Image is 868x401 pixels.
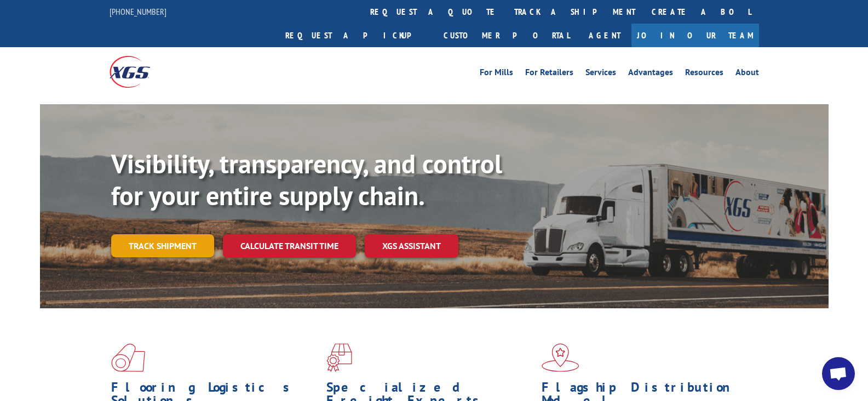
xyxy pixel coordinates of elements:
a: About [735,68,759,80]
img: xgs-icon-total-supply-chain-intelligence-red [111,343,145,372]
a: [PHONE_NUMBER] [110,6,166,17]
a: Resources [685,68,723,80]
img: xgs-icon-flagship-distribution-model-red [542,343,579,372]
a: Advantages [628,68,673,80]
a: Customer Portal [435,24,578,47]
a: Agent [578,24,631,47]
a: Request a pickup [277,24,435,47]
a: Calculate transit time [223,234,356,258]
a: Join Our Team [631,24,759,47]
a: Track shipment [111,234,214,257]
a: For Mills [480,68,513,80]
a: Services [585,68,616,80]
div: Open chat [822,357,855,390]
b: Visibility, transparency, and control for your entire supply chain. [111,146,502,212]
img: xgs-icon-focused-on-flooring-red [326,343,352,372]
a: For Retailers [525,68,573,80]
a: XGS ASSISTANT [365,234,458,258]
